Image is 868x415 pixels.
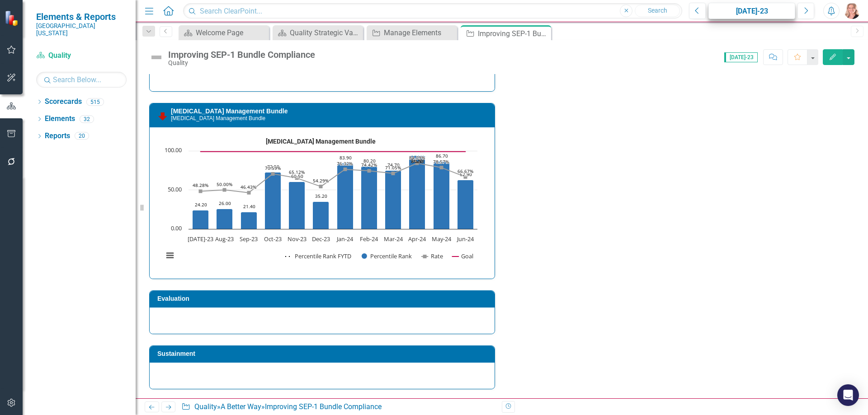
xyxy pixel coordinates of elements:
text: 46.43% [241,184,256,190]
div: [DATE]-23 [712,6,792,17]
text: Mar-24 [384,235,403,243]
path: Mar-24, 74.7. Percentile Rank. [385,170,401,229]
text: 62.90 [460,171,472,177]
svg: Interactive chart [159,134,482,270]
a: A Better Way [221,402,261,411]
text: 50.00% [217,181,232,187]
text: 74.42% [361,162,377,168]
text: 72.50 [267,163,279,170]
text: 50.00 [168,185,182,193]
text: 94.20 [411,158,424,164]
h3: Sustainment [157,350,490,357]
input: Search Below... [36,72,127,88]
button: View chart menu, Severe Sepsis and Septic Shock Management Bundle [164,249,176,262]
path: Jul-23, 24.2. Percentile Rank. [193,210,209,229]
small: [GEOGRAPHIC_DATA][US_STATE] [36,22,127,37]
button: Show Percentile Rank [362,252,412,260]
button: Show Rate [422,252,443,260]
text: 35.20 [315,193,327,199]
text: May-24 [432,235,452,243]
path: Feb-24, 74.41860465. Rate. [368,169,371,173]
img: Not Defined [149,50,164,65]
img: Below Plan [157,111,168,121]
div: 515 [86,98,104,106]
text: 76.32% [337,160,353,167]
div: Improving SEP-1 Bundle Compliance [478,28,549,39]
path: Jan-24, 83.9. Percentile Rank. [337,163,354,229]
text: 86.70 [436,153,448,159]
text: 84.09% [409,154,425,161]
div: Severe Sepsis and Septic Shock Management Bundle. Highcharts interactive chart. [159,134,486,270]
h3: Evaluation [157,295,490,302]
div: Quality [168,60,315,66]
a: Welcome Page [181,27,267,38]
path: Dec-23, 54.28571429. Rate. [319,185,323,188]
text: 78.57% [433,159,449,165]
path: Jul-23, 48.27586207. Rate. [199,189,203,193]
text: 83.90 [340,154,352,161]
text: 60.50 [291,173,303,179]
a: Elements [45,114,75,124]
small: [MEDICAL_DATA] Management Bundle [171,115,265,121]
path: Apr-24, 94.2. Percentile Rank. [409,155,425,229]
text: Dec-23 [312,235,330,243]
text: Apr-24 [408,235,426,243]
text: 0.00 [171,224,182,232]
text: Sep-23 [240,235,258,243]
button: Show Percentile Rank FYTD [285,252,352,260]
path: Oct-23, 70.58823529. Rate. [271,172,275,175]
text: 80.20 [363,158,376,164]
g: Rate, series 3 of 4. Line with 12 data points. [199,161,467,194]
text: 66.67% [458,168,473,174]
text: Jan-24 [336,235,354,243]
span: Search [648,7,667,14]
text: Feb-24 [360,235,378,243]
input: Search ClearPoint... [183,3,682,19]
text: Oct-23 [264,235,282,243]
div: Improving SEP-1 Bundle Compliance [265,402,382,411]
div: Welcome Page [196,27,267,38]
a: Scorecards [45,97,82,107]
text: 54.29% [313,177,329,184]
div: Manage Elements [384,27,455,38]
path: Sep-23, 46.42857143. Rate. [247,191,251,194]
text: 100.00 [165,146,182,154]
path: Jan-24, 76.31578947. Rate. [344,168,347,171]
path: Aug-23, 26. Percentile Rank. [217,209,233,229]
a: Quality Strategic Value Dashboard [275,27,361,38]
text: [DATE]-23 [188,235,213,243]
text: 70.59% [265,165,281,171]
text: Jun-24 [456,235,474,243]
text: [MEDICAL_DATA] Management Bundle [266,138,376,145]
path: Mar-24, 71.05263158. Rate. [392,172,395,175]
div: » » [181,402,495,412]
path: Dec-23, 35.2. Percentile Rank. [313,201,329,229]
a: Manage Elements [369,27,455,38]
text: 21.40 [243,203,255,210]
button: Show Goal [452,252,473,260]
path: Sep-23, 21.4. Percentile Rank. [241,212,257,229]
path: Feb-24, 80.2. Percentile Rank. [361,166,377,229]
text: 65.12% [289,169,305,175]
span: [DATE]-23 [724,52,758,62]
a: Reports [45,131,70,141]
div: Quality Strategic Value Dashboard [290,27,361,38]
span: Elements & Reports [36,11,127,22]
path: Nov-23, 60.5. Percentile Rank. [289,182,305,229]
path: Oct-23, 72.5. Percentile Rank. [265,172,281,229]
path: Jun-24, 66.66666667. Rate. [464,175,467,178]
text: 26.00 [219,200,231,206]
g: Percentile Rank, series 2 of 4. Bar series with 12 bars. [193,155,474,229]
img: ClearPoint Strategy [5,10,21,26]
text: Aug-23 [215,235,234,243]
a: [MEDICAL_DATA] Management Bundle [171,107,288,115]
text: 71.05% [385,164,401,171]
text: Nov-23 [288,235,307,243]
text: 48.28% [193,182,208,188]
img: Tiffany LaCoste [844,3,860,19]
button: Search [635,5,680,17]
a: Quality [36,51,127,61]
path: May-24, 86.7. Percentile Rank. [434,161,450,229]
button: [DATE]-23 [708,3,795,19]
